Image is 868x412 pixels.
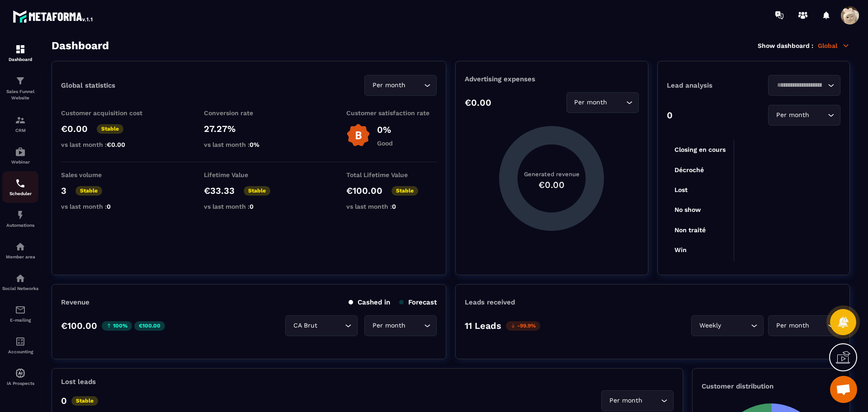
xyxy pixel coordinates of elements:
[572,98,609,108] span: Per month
[61,378,96,386] p: Lost leads
[675,226,706,234] tspan: Non traité
[370,80,407,90] span: Per month
[2,37,38,69] a: formationformationDashboard
[377,124,393,135] p: 0%
[830,376,857,403] div: Mở cuộc trò chuyện
[2,329,38,361] a: accountantaccountantAccounting
[364,315,437,336] div: Search for option
[774,321,811,331] span: Per month
[2,171,38,203] a: schedulerschedulerScheduler
[392,203,396,210] span: 0
[75,186,102,196] p: Stable
[291,321,319,331] span: CA Brut
[2,203,38,234] a: automationsautomationsAutomations
[465,320,501,331] p: 11 Leads
[768,75,840,96] div: Search for option
[675,186,688,193] tspan: Lost
[407,321,422,331] input: Search for option
[15,241,26,252] img: automations
[675,206,701,213] tspan: No show
[134,321,165,331] p: €100.00
[2,349,38,354] p: Accounting
[465,75,638,83] p: Advertising expenses
[2,89,38,101] p: Sales Funnel Website
[204,171,294,178] p: Lifetime Value
[774,110,811,120] span: Per month
[97,124,123,134] p: Stable
[346,109,437,117] p: Customer satisfaction rate
[107,203,111,210] span: 0
[2,128,38,133] p: CRM
[2,140,38,171] a: automationsautomationsWebinar
[61,81,115,89] p: Global statistics
[250,203,254,210] span: 0
[319,321,343,331] input: Search for option
[346,185,382,196] p: €100.00
[15,178,26,189] img: scheduler
[61,171,151,178] p: Sales volume
[691,315,764,336] div: Search for option
[204,109,294,117] p: Conversion rate
[204,141,294,148] p: vs last month :
[2,108,38,140] a: formationformationCRM
[758,42,813,49] p: Show dashboard :
[346,123,370,147] img: b-badge-o.b3b20ee6.svg
[768,315,840,336] div: Search for option
[399,298,437,306] p: Forecast
[204,185,235,196] p: €33.33
[15,146,26,157] img: automations
[644,396,659,406] input: Search for option
[675,166,704,173] tspan: Décroché
[204,203,294,210] p: vs last month :
[15,273,26,284] img: social-network
[61,109,151,117] p: Customer acquisition cost
[667,110,673,121] p: 0
[2,234,38,266] a: automationsautomationsMember area
[61,320,97,331] p: €100.00
[566,92,639,113] div: Search for option
[675,146,726,154] tspan: Closing en cours
[377,140,393,147] p: Good
[364,75,437,96] div: Search for option
[465,97,491,108] p: €0.00
[465,298,515,306] p: Leads received
[2,381,38,386] p: IA Prospects
[15,210,26,220] img: automations
[2,191,38,196] p: Scheduler
[346,203,437,210] p: vs last month :
[2,57,38,62] p: Dashboard
[607,396,644,406] span: Per month
[61,185,66,196] p: 3
[2,298,38,329] a: emailemailE-mailing
[204,123,294,134] p: 27.27%
[768,105,840,126] div: Search for option
[15,115,26,126] img: formation
[346,171,437,178] p: Total Lifetime Value
[506,321,540,331] p: -99.9%
[15,44,26,55] img: formation
[285,315,358,336] div: Search for option
[61,298,90,306] p: Revenue
[667,81,754,89] p: Lead analysis
[244,186,270,196] p: Stable
[2,266,38,298] a: social-networksocial-networkSocial Networks
[15,336,26,347] img: accountant
[774,80,826,90] input: Search for option
[61,203,151,210] p: vs last month :
[2,223,38,228] p: Automations
[71,396,98,406] p: Stable
[61,123,88,134] p: €0.00
[818,42,850,50] p: Global
[675,246,687,253] tspan: Win
[2,286,38,291] p: Social Networks
[2,318,38,323] p: E-mailing
[15,304,26,315] img: email
[13,8,94,24] img: logo
[107,141,125,148] span: €0.00
[2,159,38,164] p: Webinar
[15,368,26,379] img: automations
[697,321,723,331] span: Weekly
[601,390,674,411] div: Search for option
[349,298,390,306] p: Cashed in
[811,110,826,120] input: Search for option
